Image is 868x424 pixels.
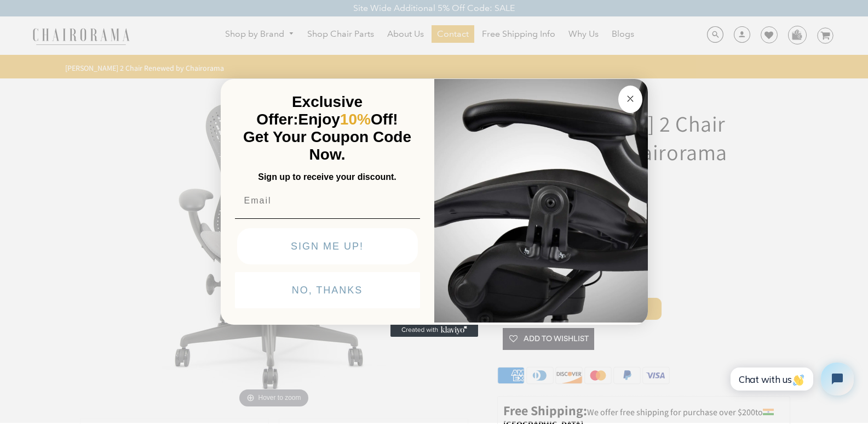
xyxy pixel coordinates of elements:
span: Enjoy Off! [298,111,398,128]
span: 10% [340,111,371,128]
span: Sign up to receive your discount. [258,172,396,182]
iframe: Tidio Chat [718,353,863,405]
img: 92d77583-a095-41f6-84e7-858462e0427a.jpeg [434,77,648,323]
button: NO, THANKS [235,272,420,308]
a: Created with Klaviyo - opens in a new tab [390,324,478,337]
input: Email [235,190,420,212]
button: Close dialog [618,86,642,113]
span: Exclusive Offer: [256,93,363,128]
button: SIGN ME UP! [237,228,418,264]
span: Get Your Coupon Code Now. [243,128,411,163]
